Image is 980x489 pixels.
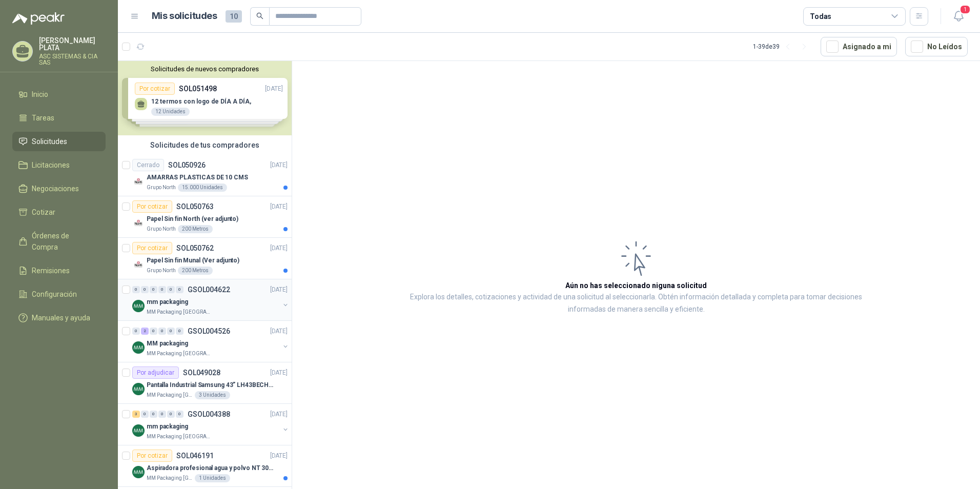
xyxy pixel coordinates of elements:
[147,350,211,358] p: MM Packaging [GEOGRAPHIC_DATA]
[270,285,288,295] p: [DATE]
[132,200,172,213] div: Por cotizar
[167,286,175,293] div: 0
[12,85,106,104] a: Inicio
[150,328,157,335] div: 0
[150,411,157,418] div: 0
[270,410,288,419] p: [DATE]
[147,422,188,432] p: mm packaging
[176,244,214,252] p: SOL050762
[32,183,79,194] span: Negociaciones
[141,328,149,335] div: 2
[905,37,968,56] button: No Leídos
[147,256,239,266] p: Papel Sin fin Munal (Ver adjunto)
[118,445,292,487] a: Por cotizarSOL046191[DATE] Company LogoAspiradora profesional agua y polvo NT 30/1 [PERSON_NAME]M...
[32,89,48,100] span: Inicio
[147,391,193,399] p: MM Packaging [GEOGRAPHIC_DATA]
[132,466,145,478] img: Company Logo
[12,226,106,257] a: Órdenes de Compra
[270,202,288,212] p: [DATE]
[132,383,145,395] img: Company Logo
[12,108,106,128] a: Tareas
[178,225,213,233] div: 200 Metros
[178,184,227,192] div: 15.000 Unidades
[132,283,290,316] a: 0 0 0 0 0 0 GSOL004622[DATE] Company Logomm packagingMM Packaging [GEOGRAPHIC_DATA]
[39,53,106,66] p: ASC SISTEMAS & CIA SAS
[147,308,211,316] p: MM Packaging [GEOGRAPHIC_DATA]
[118,238,292,279] a: Por cotizarSOL050762[DATE] Company LogoPapel Sin fin Munal (Ver adjunto)Grupo North200 Metros
[132,411,140,418] div: 3
[12,12,65,25] img: Logo peakr
[32,312,90,323] span: Manuales y ayuda
[147,297,188,307] p: mm packaging
[132,159,164,171] div: Cerrado
[959,5,971,14] span: 1
[810,11,831,22] div: Todas
[565,280,707,291] h3: Aún no has seleccionado niguna solicitud
[147,225,176,233] p: Grupo North
[132,341,145,354] img: Company Logo
[270,451,288,461] p: [DATE]
[395,291,877,316] p: Explora los detalles, cotizaciones y actividad de una solicitud al seleccionarla. Obtén informaci...
[176,286,183,293] div: 0
[132,286,140,293] div: 0
[256,12,263,19] span: search
[132,217,145,229] img: Company Logo
[176,203,214,210] p: SOL050763
[147,380,274,390] p: Pantalla Industrial Samsung 43” LH43BECHLGKXZL BE43C-H
[176,328,183,335] div: 0
[118,155,292,196] a: CerradoSOL050926[DATE] Company LogoAMARRAS PLASTICAS DE 10 CMSGrupo North15.000 Unidades
[132,175,145,188] img: Company Logo
[226,10,242,23] span: 10
[168,161,206,169] p: SOL050926
[12,308,106,328] a: Manuales y ayuda
[118,362,292,404] a: Por adjudicarSOL049028[DATE] Company LogoPantalla Industrial Samsung 43” LH43BECHLGKXZL BE43C-HMM...
[132,325,290,358] a: 0 2 0 0 0 0 GSOL004526[DATE] Company LogoMM packagingMM Packaging [GEOGRAPHIC_DATA]
[158,411,166,418] div: 0
[178,267,213,275] div: 200 Metros
[188,411,230,418] p: GSOL004388
[195,474,230,482] div: 1 Unidades
[32,159,70,171] span: Licitaciones
[141,286,149,293] div: 0
[118,135,292,155] div: Solicitudes de tus compradores
[132,450,172,462] div: Por cotizar
[188,328,230,335] p: GSOL004526
[12,202,106,222] a: Cotizar
[147,184,176,192] p: Grupo North
[753,38,812,55] div: 1 - 39 de 39
[118,196,292,238] a: Por cotizarSOL050763[DATE] Company LogoPapel Sin fin North (ver adjunto)Grupo North200 Metros
[152,9,217,24] h1: Mis solicitudes
[188,286,230,293] p: GSOL004622
[12,284,106,304] a: Configuración
[32,207,55,218] span: Cotizar
[270,160,288,170] p: [DATE]
[132,300,145,312] img: Company Logo
[150,286,157,293] div: 0
[167,411,175,418] div: 0
[147,173,248,182] p: AMARRAS PLASTICAS DE 10 CMS
[270,368,288,378] p: [DATE]
[270,243,288,253] p: [DATE]
[195,391,230,399] div: 3 Unidades
[821,37,897,56] button: Asignado a mi
[147,214,238,224] p: Papel Sin fin North (ver adjunto)
[270,327,288,336] p: [DATE]
[158,286,166,293] div: 0
[147,463,274,473] p: Aspiradora profesional agua y polvo NT 30/1 [PERSON_NAME]
[32,230,96,253] span: Órdenes de Compra
[32,136,67,147] span: Solicitudes
[147,339,188,349] p: MM packaging
[12,261,106,280] a: Remisiones
[141,411,149,418] div: 0
[132,408,290,441] a: 3 0 0 0 0 0 GSOL004388[DATE] Company Logomm packagingMM Packaging [GEOGRAPHIC_DATA]
[118,61,292,135] div: Solicitudes de nuevos compradoresPor cotizarSOL051498[DATE] 12 termos con logo de DÍA A DÍA,12 Un...
[167,328,175,335] div: 0
[147,474,193,482] p: MM Packaging [GEOGRAPHIC_DATA]
[949,7,968,26] button: 1
[32,112,54,124] span: Tareas
[39,37,106,51] p: [PERSON_NAME] PLATA
[158,328,166,335] div: 0
[183,369,220,376] p: SOL049028
[12,179,106,198] a: Negociaciones
[32,265,70,276] span: Remisiones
